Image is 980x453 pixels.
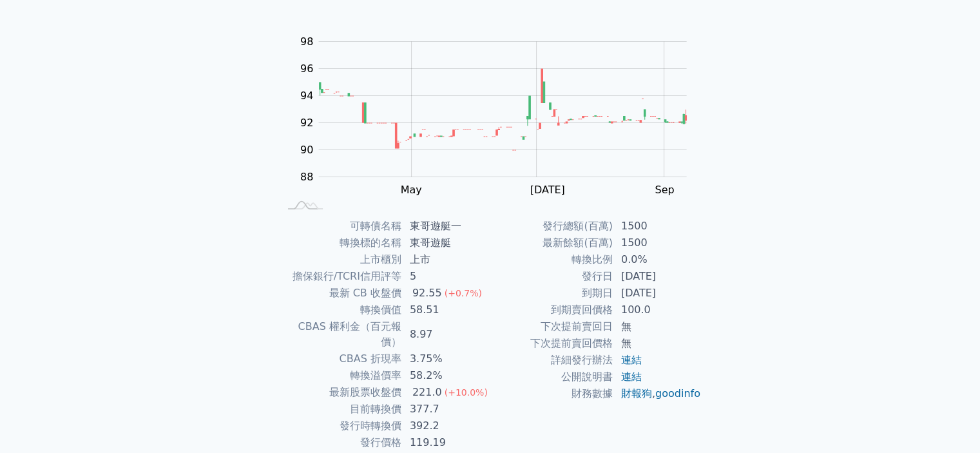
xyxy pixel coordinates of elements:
td: 東哥遊艇 [402,235,490,251]
td: 1500 [613,235,702,251]
a: 連結 [621,354,642,366]
td: 最新股票收盤價 [279,384,402,401]
tspan: 96 [300,63,313,75]
td: [DATE] [613,268,702,285]
td: 無 [613,318,702,335]
td: 5 [402,268,490,285]
div: 聊天小工具 [916,391,980,453]
td: 到期賣回價格 [490,302,613,318]
td: 100.0 [613,302,702,318]
td: 可轉債名稱 [279,218,402,235]
td: 轉換標的名稱 [279,235,402,251]
td: 最新餘額(百萬) [490,235,613,251]
div: 221.0 [410,385,445,400]
td: 轉換比例 [490,251,613,268]
td: 58.51 [402,302,490,318]
td: 目前轉換價 [279,401,402,418]
td: 58.2% [402,367,490,384]
td: 最新 CB 收盤價 [279,285,402,302]
td: 下次提前賣回日 [490,318,613,335]
td: 119.19 [402,434,490,451]
td: [DATE] [613,285,702,302]
tspan: [DATE] [530,184,565,196]
a: goodinfo [655,387,700,400]
tspan: 88 [300,171,313,183]
td: 1500 [613,218,702,235]
td: 上市櫃別 [279,251,402,268]
span: (+10.0%) [445,387,488,398]
td: 無 [613,335,702,352]
td: 下次提前賣回價格 [490,335,613,352]
td: 0.0% [613,251,702,268]
td: 轉換溢價率 [279,367,402,384]
tspan: May [400,184,421,196]
a: 財報狗 [621,387,652,400]
td: 8.97 [402,318,490,351]
iframe: Chat Widget [916,391,980,453]
td: 轉換價值 [279,302,402,318]
td: 東哥遊艇一 [402,218,490,235]
a: 連結 [621,371,642,383]
td: 詳細發行辦法 [490,352,613,369]
td: 發行日 [490,268,613,285]
td: 392.2 [402,418,490,434]
td: 3.75% [402,351,490,367]
td: 發行時轉換價 [279,418,402,434]
tspan: 98 [300,35,313,48]
td: CBAS 折現率 [279,351,402,367]
tspan: 94 [300,90,313,102]
tspan: 90 [300,144,313,156]
g: Chart [293,35,706,196]
tspan: Sep [655,184,674,196]
td: 擔保銀行/TCRI信用評等 [279,268,402,285]
td: 發行總額(百萬) [490,218,613,235]
tspan: 92 [300,117,313,129]
span: (+0.7%) [445,288,482,298]
td: , [613,385,702,402]
td: 發行價格 [279,434,402,451]
td: 到期日 [490,285,613,302]
td: CBAS 權利金（百元報價） [279,318,402,351]
div: 92.55 [410,285,445,301]
td: 上市 [402,251,490,268]
td: 公開說明書 [490,369,613,385]
td: 377.7 [402,401,490,418]
td: 財務數據 [490,385,613,402]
